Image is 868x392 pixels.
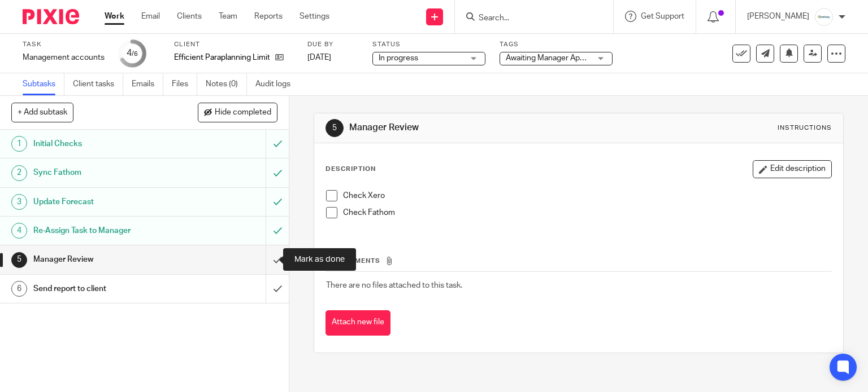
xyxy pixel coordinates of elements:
[254,11,283,22] a: Reports
[127,47,138,60] div: 4
[11,281,27,297] div: 6
[132,73,163,95] a: Emails
[33,135,181,152] h1: Initial Checks
[349,122,602,134] h1: Manager Review
[11,252,27,268] div: 5
[11,223,27,239] div: 4
[11,136,27,152] div: 1
[372,40,485,49] label: Status
[23,52,105,63] div: Management accounts
[300,11,329,22] a: Settings
[11,165,27,181] div: 2
[641,12,684,20] span: Get Support
[132,51,138,57] small: /6
[33,251,181,268] h1: Manager Review
[215,108,271,117] span: Hide completed
[343,207,832,218] p: Check Fathom
[219,11,237,22] a: Team
[73,73,123,95] a: Client tasks
[23,73,64,95] a: Subtasks
[325,119,344,137] div: 5
[325,165,376,174] p: Description
[177,11,202,22] a: Clients
[33,164,181,181] h1: Sync Fathom
[753,160,832,178] button: Edit description
[172,73,197,95] a: Files
[506,54,601,62] span: Awaiting Manager Approval
[500,40,613,49] label: Tags
[255,73,299,95] a: Audit logs
[747,11,809,22] p: [PERSON_NAME]
[23,9,79,24] img: Pixie
[326,281,462,289] span: There are no files attached to this task.
[33,222,181,239] h1: Re-Assign Task to Manager
[307,54,331,61] span: [DATE]
[11,194,27,210] div: 3
[105,11,124,22] a: Work
[23,40,105,49] label: Task
[206,73,247,95] a: Notes (0)
[325,310,390,336] button: Attach new file
[326,258,380,264] span: Attachments
[174,52,270,63] p: Efficient Paraplanning Limited
[379,54,418,62] span: In progress
[33,193,181,210] h1: Update Forecast
[815,8,833,26] img: Infinity%20Logo%20with%20Whitespace%20.png
[198,103,277,122] button: Hide completed
[141,11,160,22] a: Email
[307,40,358,49] label: Due by
[11,103,73,122] button: + Add subtask
[343,190,832,201] p: Check Xero
[174,40,293,49] label: Client
[478,14,579,24] input: Search
[778,124,832,133] div: Instructions
[33,280,181,297] h1: Send report to client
